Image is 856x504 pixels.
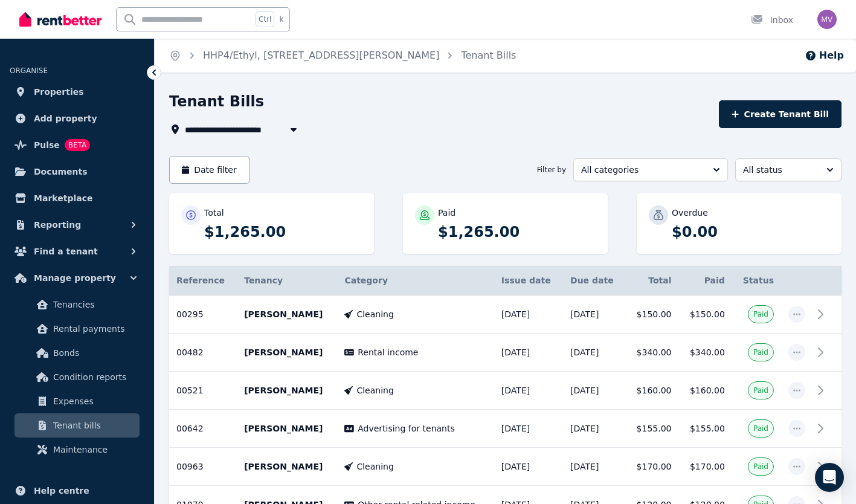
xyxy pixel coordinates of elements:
[563,372,625,410] td: [DATE]
[719,100,842,128] button: Create Tenant Bill
[356,308,393,320] span: Cleaning
[34,218,81,232] span: Reporting
[65,139,90,151] span: BETA
[10,133,144,157] a: PulseBETA
[537,165,566,175] span: Filter by
[176,309,204,319] span: 00295
[244,308,330,320] p: [PERSON_NAME]
[753,347,768,357] span: Paid
[581,164,703,176] span: All categories
[53,297,135,312] span: Tenancies
[625,448,678,486] td: $170.00
[14,438,140,462] a: Maintenance
[10,239,144,263] button: Find a tenant
[494,266,563,296] th: Issue date
[753,386,768,395] span: Paid
[244,422,330,435] p: [PERSON_NAME]
[751,14,793,26] div: Inbox
[573,158,728,181] button: All categories
[735,158,842,181] button: All status
[672,222,829,242] p: $0.00
[279,15,283,24] span: k
[678,372,732,410] td: $160.00
[176,347,204,357] span: 00482
[563,266,625,296] th: Due date
[10,160,144,184] a: Documents
[672,207,708,219] p: Overdue
[34,191,92,205] span: Marketplace
[14,317,140,341] a: Rental payments
[356,384,393,396] span: Cleaning
[743,164,817,176] span: All status
[19,10,101,28] img: RentBetter
[34,483,89,498] span: Help centre
[244,384,330,396] p: [PERSON_NAME]
[34,85,84,99] span: Properties
[678,296,732,334] td: $150.00
[805,48,844,63] button: Help
[10,479,144,503] a: Help centre
[169,156,249,184] button: Date filter
[53,418,135,433] span: Tenant bills
[14,341,140,365] a: Bonds
[10,106,144,131] a: Add property
[438,222,596,242] p: $1,265.00
[204,222,362,242] p: $1,265.00
[563,296,625,334] td: [DATE]
[815,463,844,492] div: Open Intercom Messenger
[10,186,144,210] a: Marketplace
[176,462,204,471] span: 00963
[203,50,439,61] a: HHP4/Ethyl, [STREET_ADDRESS][PERSON_NAME]
[494,410,563,448] td: [DATE]
[678,410,732,448] td: $155.00
[625,296,678,334] td: $150.00
[176,424,204,433] span: 00642
[563,410,625,448] td: [DATE]
[53,346,135,360] span: Bonds
[494,372,563,410] td: [DATE]
[10,66,48,75] span: ORGANISE
[337,266,494,296] th: Category
[10,266,144,290] button: Manage property
[155,39,530,73] nav: Breadcrumb
[563,448,625,486] td: [DATE]
[244,346,330,358] p: [PERSON_NAME]
[34,138,60,152] span: Pulse
[14,365,140,389] a: Condition reports
[438,207,455,219] p: Paid
[14,292,140,317] a: Tenancies
[356,460,393,473] span: Cleaning
[358,346,418,358] span: Rental income
[753,309,768,319] span: Paid
[169,92,264,111] h1: Tenant Bills
[358,422,455,435] span: Advertising for tenants
[625,334,678,372] td: $340.00
[494,334,563,372] td: [DATE]
[678,266,732,296] th: Paid
[34,244,98,259] span: Find a tenant
[53,321,135,336] span: Rental payments
[732,266,781,296] th: Status
[34,271,116,285] span: Manage property
[256,11,274,27] span: Ctrl
[563,334,625,372] td: [DATE]
[53,394,135,409] span: Expenses
[14,413,140,438] a: Tenant bills
[53,370,135,384] span: Condition reports
[494,296,563,334] td: [DATE]
[204,207,224,219] p: Total
[176,386,204,395] span: 00521
[10,80,144,104] a: Properties
[34,111,97,126] span: Add property
[461,50,516,61] a: Tenant Bills
[625,266,678,296] th: Total
[244,460,330,473] p: [PERSON_NAME]
[176,276,225,285] span: Reference
[753,462,768,471] span: Paid
[678,448,732,486] td: $170.00
[817,10,837,29] img: Marisa Vecchio
[625,372,678,410] td: $160.00
[53,442,135,457] span: Maintenance
[14,389,140,413] a: Expenses
[678,334,732,372] td: $340.00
